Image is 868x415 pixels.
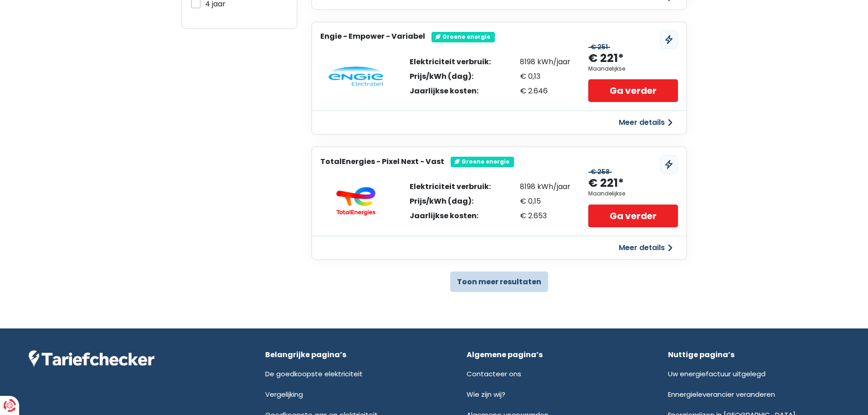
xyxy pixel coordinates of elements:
div: Groene energie [431,32,495,42]
img: Engie [329,67,383,87]
div: 8198 kWh/jaar [520,58,570,66]
div: 8198 kWh/jaar [520,183,570,190]
a: Vergelijking [265,389,303,399]
div: Algemene pagina’s [467,350,638,359]
h3: TotalEnergies - Pixel Next - Vast [320,157,444,166]
div: € 0,13 [520,73,570,80]
a: Contacteer ons [467,369,521,379]
div: € 2.653 [520,212,570,220]
div: € 258 [588,168,612,176]
div: Jaarlijkse kosten: [410,212,491,220]
button: Meer details [613,240,678,256]
h3: Engie - Empower - Variabel [320,32,425,41]
div: Elektriciteit verbruik: [410,58,491,66]
div: Elektriciteit verbruik: [410,183,491,190]
div: Prijs/kWh (dag): [410,198,491,205]
div: Maandelijkse [588,190,625,197]
div: € 221* [588,176,624,191]
div: Prijs/kWh (dag): [410,73,491,80]
a: Uw energiefactuur uitgelegd [668,369,765,379]
div: Belangrijke pagina’s [265,350,437,359]
img: TotalEnergies [329,187,383,216]
div: Nuttige pagina’s [668,350,839,359]
a: De goedkoopste elektriciteit [265,369,363,379]
div: € 2.646 [520,87,570,95]
a: Ennergieleverancier veranderen [668,389,775,399]
button: Meer details [613,114,678,131]
div: € 0,15 [520,198,570,205]
div: € 221* [588,51,624,66]
a: Ga verder [588,205,678,227]
div: € 251 [588,43,610,51]
a: Ga verder [588,79,678,102]
img: Tariefchecker logo [29,350,154,368]
div: Maandelijkse [588,66,625,72]
div: Groene energie [451,157,514,167]
a: Wie zijn wij? [467,389,505,399]
div: Jaarlijkse kosten: [410,87,491,95]
button: Toon meer resultaten [450,272,548,292]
